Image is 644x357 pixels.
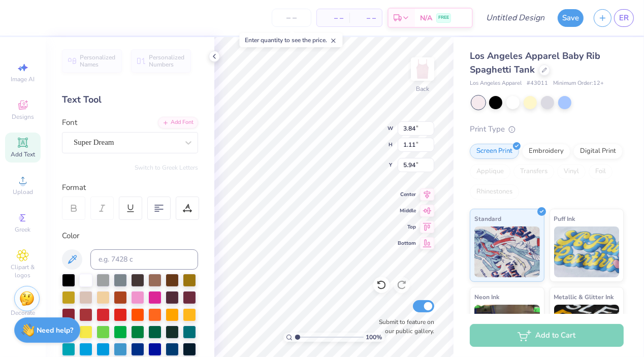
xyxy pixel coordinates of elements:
[474,291,499,302] span: Neon Ink
[478,8,553,28] input: Untitled Design
[470,184,519,200] div: Rhinestones
[373,317,434,336] label: Submit to feature on our public gallery.
[470,144,519,159] div: Screen Print
[239,33,342,47] div: Enter quantity to see the price.
[522,144,570,159] div: Embroidery
[62,230,198,242] div: Color
[470,50,600,76] span: Los Angeles Apparel Baby Rib Spaghetti Tank
[158,117,198,128] div: Add Font
[135,164,198,172] button: Switch to Greek Letters
[398,223,416,231] span: Top
[323,13,343,23] span: – –
[80,54,116,68] span: Personalized Names
[470,123,624,135] div: Print Type
[15,225,31,234] span: Greek
[513,164,554,179] div: Transfers
[573,144,623,159] div: Digital Print
[554,305,620,355] img: Metallic & Glitter Ink
[438,14,449,21] span: FREE
[11,150,35,158] span: Add Text
[366,333,382,342] span: 100 %
[554,291,614,302] span: Metallic & Glitter Ink
[356,13,376,23] span: – –
[37,326,74,335] strong: Need help?
[12,113,34,121] span: Designs
[614,9,634,27] a: ER
[416,84,429,93] div: Back
[398,191,416,198] span: Center
[527,79,548,88] span: # 43011
[5,263,41,279] span: Clipart & logos
[470,164,510,179] div: Applique
[62,93,198,107] div: Text Tool
[11,309,35,317] span: Decorate
[62,117,77,128] label: Font
[558,9,584,27] button: Save
[554,213,575,224] span: Puff Ink
[90,249,198,270] input: e.g. 7428 c
[470,79,522,88] span: Los Angeles Apparel
[13,188,33,196] span: Upload
[11,75,35,83] span: Image AI
[474,226,540,277] img: Standard
[149,54,185,68] span: Personalized Numbers
[420,13,432,23] span: N/A
[398,240,416,247] span: Bottom
[474,305,540,355] img: Neon Ink
[557,164,586,179] div: Vinyl
[589,164,613,179] div: Foil
[272,9,311,27] input: – –
[553,79,604,88] span: Minimum Order: 12 +
[554,226,620,277] img: Puff Ink
[62,182,199,193] div: Format
[412,59,433,79] img: Back
[398,207,416,214] span: Middle
[619,12,629,24] span: ER
[474,213,501,224] span: Standard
